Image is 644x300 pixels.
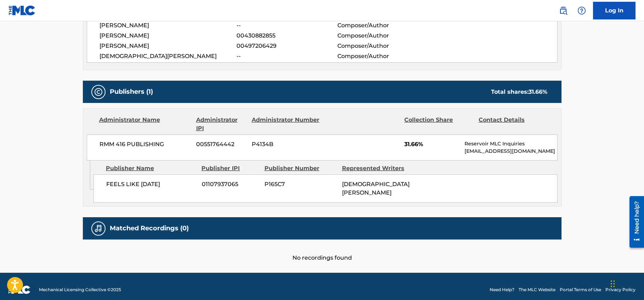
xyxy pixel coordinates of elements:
[559,6,568,15] img: search
[99,21,237,30] span: [PERSON_NAME]
[337,52,429,60] span: Composer/Author
[99,42,237,50] span: [PERSON_NAME]
[490,287,514,293] a: Need Help?
[201,164,259,173] div: Publisher IPI
[106,180,196,189] span: FEELS LIKE [DATE]
[236,31,337,40] span: 00430882855
[196,116,246,133] div: Administrator IPI
[337,31,429,40] span: Composer/Author
[252,116,320,133] div: Administrator Number
[519,287,555,293] a: The MLC Website
[110,224,189,232] h5: Matched Recordings (0)
[529,88,547,95] span: 31.66 %
[577,6,586,15] img: help
[337,21,429,30] span: Composer/Author
[575,4,589,18] div: Help
[337,42,429,50] span: Composer/Author
[342,181,410,196] span: [DEMOGRAPHIC_DATA][PERSON_NAME]
[560,287,601,293] a: Portal Terms of Use
[83,240,562,262] div: No recordings found
[99,116,191,133] div: Administrator Name
[342,164,414,173] div: Represented Writers
[605,287,636,293] a: Privacy Policy
[264,180,337,189] span: P165C7
[99,31,237,40] span: [PERSON_NAME]
[611,273,615,294] div: Drag
[99,140,191,149] span: RMM 416 PUBLISHING
[609,266,644,300] iframe: Chat Widget
[202,180,259,189] span: 01107937065
[404,140,459,149] span: 31.66%
[39,287,121,293] span: Mechanical Licensing Collective © 2025
[196,140,246,149] span: 00551764442
[94,88,103,96] img: Publishers
[491,88,547,96] div: Total shares:
[465,140,557,148] p: Reservoir MLC Inquiries
[94,224,103,233] img: Matched Recordings
[252,140,320,149] span: P4134B
[264,164,337,173] div: Publisher Number
[99,52,237,60] span: [DEMOGRAPHIC_DATA][PERSON_NAME]
[479,116,547,133] div: Contact Details
[624,193,644,252] iframe: Resource Center
[593,2,636,19] a: Log In
[465,148,557,155] p: [EMAIL_ADDRESS][DOMAIN_NAME]
[110,88,153,96] h5: Publishers (1)
[8,5,36,16] img: MLC Logo
[236,52,337,60] span: --
[236,42,337,50] span: 00497206429
[106,164,196,173] div: Publisher Name
[556,4,570,18] a: Public Search
[404,116,473,133] div: Collection Share
[236,21,337,30] span: --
